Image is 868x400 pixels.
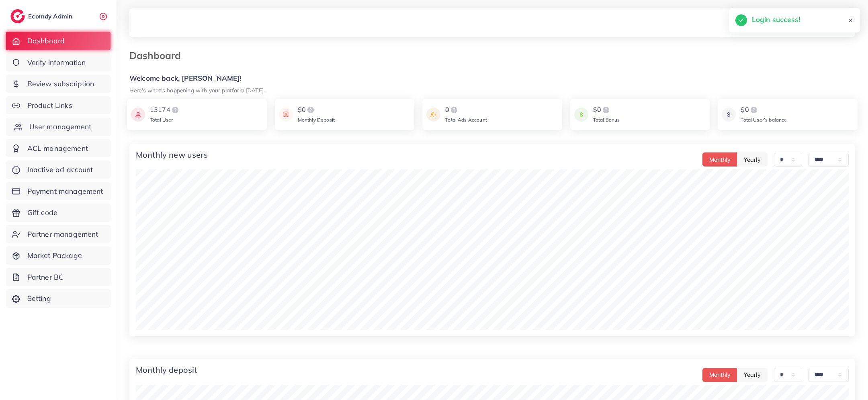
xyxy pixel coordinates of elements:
[6,53,111,72] a: Verify information
[6,32,111,50] a: Dashboard
[27,100,72,111] span: Product Links
[129,50,187,61] h3: Dashboard
[131,105,145,124] img: icon payment
[702,152,737,166] button: Monthly
[27,207,57,218] span: Gift code
[279,105,293,124] img: icon payment
[6,225,111,244] a: Partner management
[27,36,65,46] span: Dashboard
[722,105,736,124] img: icon payment
[702,368,737,382] button: Monthly
[574,105,588,124] img: icon payment
[6,75,111,93] a: Review subscription
[741,117,787,123] span: Total User’s balance
[150,105,180,115] div: 13174
[6,96,111,115] a: Product Links
[601,105,611,115] img: logo
[150,117,173,123] span: Total User
[27,250,82,261] span: Market Package
[737,152,768,166] button: Yearly
[27,143,88,154] span: ACL management
[298,105,335,115] div: $0
[737,368,768,382] button: Yearly
[6,268,111,286] a: Partner BC
[6,118,111,136] a: User management
[6,203,111,222] a: Gift code
[27,164,93,175] span: Inactive ad account
[449,105,459,115] img: logo
[29,122,91,132] span: User management
[27,272,64,282] span: Partner BC
[6,246,111,265] a: Market Package
[445,117,487,123] span: Total Ads Account
[6,160,111,179] a: Inactive ad account
[129,74,855,83] h5: Welcome back, [PERSON_NAME]!
[27,79,94,89] span: Review subscription
[170,105,180,115] img: logo
[749,105,759,115] img: logo
[136,150,208,160] h4: Monthly new users
[6,182,111,201] a: Payment management
[741,105,787,115] div: $0
[27,229,98,240] span: Partner management
[593,105,620,115] div: $0
[6,139,111,158] a: ACL management
[27,57,86,68] span: Verify information
[27,186,103,197] span: Payment management
[27,293,51,304] span: Setting
[445,105,487,115] div: 0
[6,289,111,308] a: Setting
[10,9,74,23] a: logoEcomdy Admin
[28,12,74,20] h2: Ecomdy Admin
[10,9,25,23] img: logo
[306,105,315,115] img: logo
[426,105,440,124] img: icon payment
[298,117,335,123] span: Monthly Deposit
[129,87,265,93] small: Here's what's happening with your platform [DATE].
[136,365,197,375] h4: Monthly deposit
[752,14,800,25] h5: Login success!
[593,117,620,123] span: Total Bonus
